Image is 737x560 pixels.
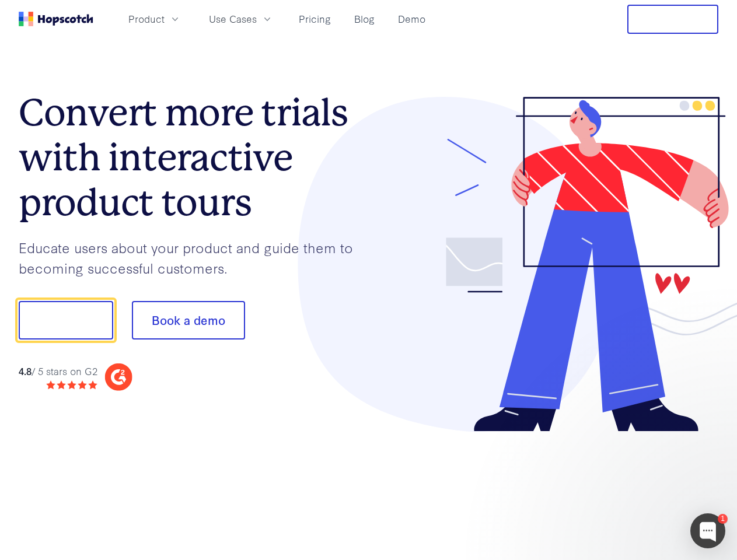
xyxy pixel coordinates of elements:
strong: 4.8 [19,364,32,377]
a: Pricing [294,9,336,29]
p: Educate users about your product and guide them to becoming successful customers. [19,237,369,278]
a: Demo [393,9,430,29]
a: Home [19,12,93,26]
div: 1 [718,514,728,524]
button: Free Trial [627,5,718,34]
div: / 5 stars on G2 [19,364,97,379]
button: Use Cases [202,9,280,29]
span: Product [128,12,165,26]
span: Use Cases [209,12,257,26]
h1: Convert more trials with interactive product tours [19,90,369,225]
button: Product [121,9,188,29]
a: Blog [350,9,379,29]
button: Book a demo [132,301,245,339]
button: Show me! [19,301,113,339]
